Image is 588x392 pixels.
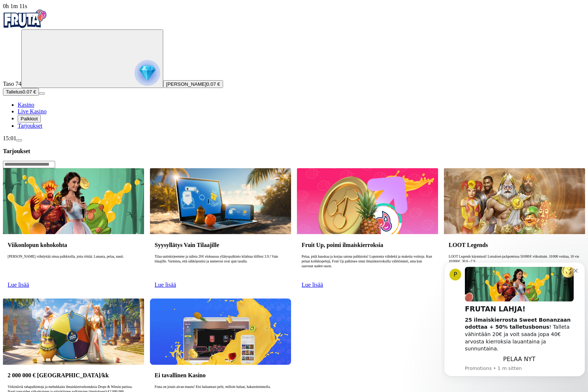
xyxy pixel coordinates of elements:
img: Syysyllätys Vain Tilaajille [150,168,291,234]
img: Fruta [3,10,47,28]
a: Tarjoukset [18,123,42,129]
h3: Syysyllätys Vain Tilaajille [155,241,286,248]
button: menu [39,92,45,95]
span: [PERSON_NAME] [166,81,207,87]
p: Pelaa, pidä hauskaa ja korjaa satona palkkioita! Loputonta viihdettä ja makeita voittoja. Kun pel... [302,254,433,278]
a: Kasino [18,102,34,108]
a: Lue lisää [8,282,29,288]
button: Talletusplus icon0.07 € [3,88,39,96]
img: LOOT Legends [444,168,585,234]
span: Palkkiot [21,116,38,121]
span: 0.07 € [22,89,36,95]
img: Viikonlopun kohokohta [3,168,144,234]
h3: Tarjoukset [3,148,585,155]
input: Search [3,161,55,168]
p: [PERSON_NAME] viihdyttää sinua palkkioilla, joita riittää. Lunasta, pelaa, nauti. [8,254,139,278]
a: Lue lisää [302,282,323,288]
p: Tilaa uutiskirjeemme ja talleta 20 € elokuussa yllätyspalkinto kilahtaa tilillesi 3.9.! Vain tila... [155,254,286,278]
span: Taso 74 [3,81,21,87]
a: Lue lisää [155,282,176,288]
p: LOOT Legends käynnissä! Lotsaloot‑jackpoteissa 50 000 € viikoittain. 10 000 voittaa, 10 vie 10 00... [449,254,580,278]
nav: Main menu [3,102,585,129]
nav: Primary [3,10,585,129]
h3: Ei tavallinen Kasino [155,372,286,379]
a: Fruta [3,23,47,29]
button: reward progress [21,29,163,88]
img: 2 000 000 € Palkintopotti/kk [3,299,144,364]
span: 0.07 € [207,81,220,87]
h3: Viikonlopun kohokohta [8,241,139,248]
button: [PERSON_NAME]0.07 € [163,80,223,88]
h3: 2 000 000 € [GEOGRAPHIC_DATA]/kk [8,372,139,379]
h3: Fruit Up, poimi ilmaiskierroksia [302,241,433,248]
h3: LOOT Legends [449,241,580,248]
img: reward progress [135,60,160,86]
span: Talletus [6,89,22,95]
button: menu [16,139,22,141]
button: Palkkiot [18,115,41,123]
iframe: Intercom notifications viesti [441,259,588,388]
span: 15:01 [3,135,16,141]
img: Ei tavallinen Kasino [150,299,291,364]
span: user session time [3,3,27,9]
img: Fruit Up, poimi ilmaiskierroksia [297,168,438,234]
a: Live Kasino [18,108,47,114]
